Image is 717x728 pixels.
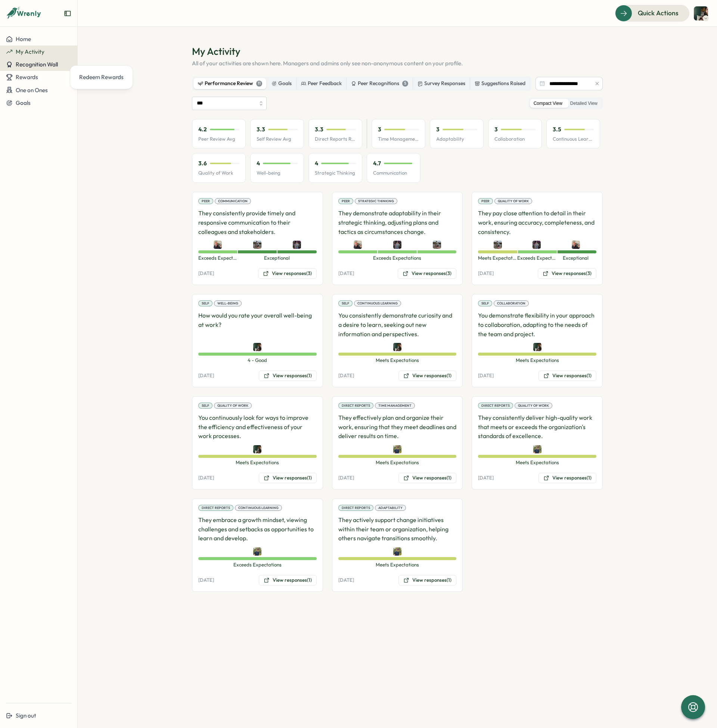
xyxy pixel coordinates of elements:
[393,343,401,351] img: Justin Caovan
[538,473,596,483] button: View responses(1)
[198,505,233,511] div: Direct Reports
[338,413,457,441] p: They effectively plan and organize their work, ensuring that they meet deadlines and deliver resu...
[198,170,239,176] p: Quality of Work
[198,270,214,277] p: [DATE]
[315,136,356,143] p: Direct Reports Review Avg
[338,209,457,236] p: They demonstrate adaptability in their strategic thinking, adjusting plans and tactics as circums...
[315,159,318,168] p: 4
[257,170,298,176] p: Well-being
[338,459,457,466] span: Meets Expectations
[354,300,401,306] div: Continuous Learning
[256,81,262,87] div: 11
[253,241,261,249] img: Hannan Abdi
[198,311,317,338] p: How would you rate your overall well-being at work?
[475,79,525,88] div: Suggestions Raised
[198,562,317,568] span: Exceeds Expectations
[375,403,415,409] div: Time Management
[198,577,214,584] p: [DATE]
[16,35,31,43] span: Home
[198,300,212,306] div: Self
[315,125,323,134] p: 3.3
[338,357,457,364] span: Meets Expectations
[378,136,419,143] p: Time Management
[478,403,513,409] div: Direct Reports
[192,59,603,68] p: All of your activities are shown here. Managers and admins only see non-anonymous content on your...
[259,473,317,483] button: View responses(1)
[556,255,595,262] span: Exceptional
[338,505,373,511] div: Direct Reports
[553,136,594,143] p: Continuous Learning
[338,270,354,277] p: [DATE]
[398,268,456,279] button: View responses(3)
[198,136,239,143] p: Peer Review Avg
[533,445,541,453] img: Chad Brokaw
[393,547,401,556] img: Chad Brokaw
[393,445,401,453] img: Chad Brokaw
[257,136,298,143] p: Self Review Avg
[198,475,214,481] p: [DATE]
[258,268,317,279] button: View responses(3)
[16,48,44,55] span: My Activity
[338,475,354,481] p: [DATE]
[338,311,457,338] p: You consistently demonstrate curiosity and a desire to learn, seeking out new information and per...
[553,125,561,134] p: 3.5
[257,125,265,134] p: 3.3
[198,209,317,236] p: They consistently provide timely and responsive communication to their colleagues and stakeholders.
[373,170,414,176] p: Communication
[259,371,317,381] button: View responses(1)
[398,473,456,483] button: View responses(1)
[338,515,457,543] p: They actively support change initiatives within their team or organization, helping others naviga...
[315,170,356,176] p: Strategic Thinking
[301,79,342,88] div: Peer Feedback
[338,300,353,306] div: Self
[338,198,353,204] div: Peer
[478,198,493,204] div: Peer
[259,575,317,585] button: View responses(1)
[418,79,465,88] div: Survey Responses
[494,125,498,134] p: 3
[615,5,689,21] button: Quick Actions
[198,413,317,441] p: You continuously look for ways to improve the efficiency and effectiveness of your work processes.
[478,372,494,379] p: [DATE]
[494,136,536,143] p: Collaboration
[355,198,397,204] div: Strategic Thinking
[235,505,282,511] div: Continuous Learning
[436,125,440,134] p: 3
[398,575,456,585] button: View responses(1)
[198,372,214,379] p: [DATE]
[530,99,566,108] label: Compact View
[198,125,207,134] p: 4.2
[398,371,456,381] button: View responses(1)
[214,241,222,249] img: Mark Buckner
[533,343,541,351] img: Justin Caovan
[478,255,517,262] span: Meets Expectations
[378,125,381,134] p: 3
[694,6,708,21] img: Justin Caovan
[515,403,552,409] div: Quality of Work
[478,311,596,338] p: You demonstrate flexibility in your approach to collaboration, adapting to the needs of the team ...
[373,159,381,168] p: 4.7
[16,87,48,94] span: One on Ones
[538,268,596,279] button: View responses(3)
[478,459,596,466] span: Meets Expectations
[436,136,477,143] p: Adaptability
[494,300,529,306] div: Collaboration
[393,241,401,249] img: Deepika Ramachandran
[198,159,207,168] p: 3.6
[237,255,316,262] span: Exceptional
[198,459,317,466] span: Meets Expectations
[338,562,457,568] span: Meets Expectations
[198,198,213,204] div: Peer
[253,343,261,351] img: Justin Caovan
[354,241,362,249] img: Mark Buckner
[517,255,556,262] span: Exceeds Expectations
[478,209,596,236] p: They pay close attention to detail in their work, ensuring accuracy, completeness, and consistency.
[16,61,58,68] span: Recognition Wall
[198,255,237,262] span: Exceeds Expectations
[338,403,373,409] div: Direct Reports
[478,475,494,481] p: [DATE]
[16,712,36,719] span: Sign out
[16,74,38,81] span: Rewards
[478,300,492,306] div: Self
